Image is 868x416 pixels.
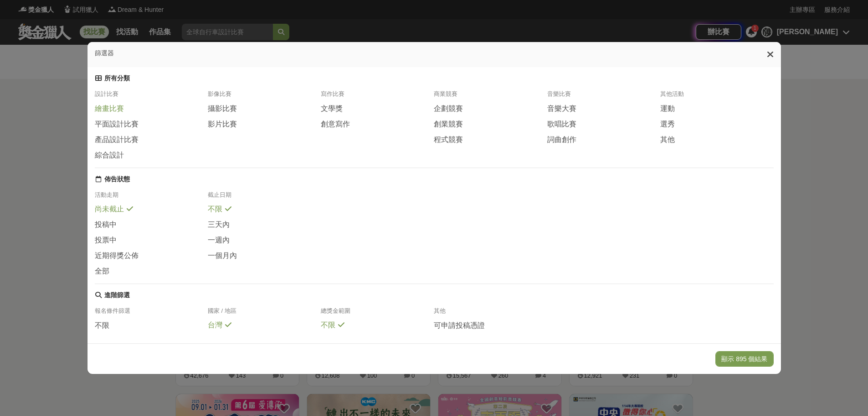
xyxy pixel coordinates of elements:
[434,321,485,331] span: 可申請投稿憑證
[321,120,350,129] span: 創意寫作
[95,236,117,245] span: 投票中
[321,104,343,114] span: 文學獎
[208,307,321,321] div: 國家 / 地區
[95,191,208,205] div: 活動走期
[104,175,130,184] div: 佈告狀態
[547,135,576,145] span: 詞曲創作
[95,205,124,214] span: 尚未截止
[321,321,335,330] span: 不限
[547,104,576,114] span: 音樂大賽
[434,120,463,129] span: 創業競賽
[95,321,109,331] span: 不限
[95,220,117,230] span: 投稿中
[715,351,773,367] button: 顯示 895 個結果
[660,120,675,129] span: 選秀
[104,291,130,300] div: 進階篩選
[95,267,109,276] span: 全部
[95,49,114,57] span: 篩選器
[208,90,321,104] div: 影像比賽
[434,307,547,321] div: 其他
[95,120,139,129] span: 平面設計比賽
[547,90,660,104] div: 音樂比賽
[95,135,139,145] span: 產品設計比賽
[660,104,675,114] span: 運動
[104,74,130,83] div: 所有分類
[95,104,124,114] span: 繪畫比賽
[660,90,773,104] div: 其他活動
[434,135,463,145] span: 程式競賽
[208,321,222,330] span: 台灣
[321,307,434,321] div: 總獎金範圍
[95,151,124,160] span: 綜合設計
[208,220,230,230] span: 三天內
[434,90,547,104] div: 商業競賽
[95,251,139,261] span: 近期得獎公佈
[208,120,237,129] span: 影片比賽
[95,307,208,321] div: 報名條件篩選
[208,251,237,261] span: 一個月內
[321,90,434,104] div: 寫作比賽
[208,236,230,245] span: 一週內
[95,90,208,104] div: 設計比賽
[434,104,463,114] span: 企劃競賽
[208,205,222,214] span: 不限
[208,104,237,114] span: 攝影比賽
[660,135,675,145] span: 其他
[208,191,321,205] div: 截止日期
[547,120,576,129] span: 歌唱比賽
